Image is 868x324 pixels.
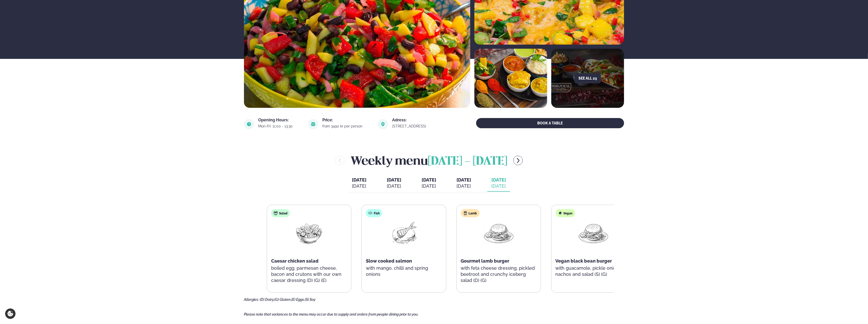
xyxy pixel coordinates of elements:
[392,118,436,122] div: Adress:
[487,175,510,192] button: [DATE] [DATE]
[461,265,536,283] p: with feta cheese dressing, pickled beetroot and crunchy iceberg salad (D) (G)
[463,211,467,215] img: Lamb.svg
[244,312,418,316] span: Please note that variances to the menu may occur due to supply and orders from people dining prio...
[558,211,562,215] img: Vegan.svg
[556,265,631,277] p: with guacamole, pickle onions, nachos and salad (S) (G)
[291,297,305,302] span: (E) Eggs,
[556,258,612,264] span: Vegan black bean burger
[244,297,259,302] span: Allergies:
[368,211,373,215] img: fish.svg
[422,177,436,183] span: [DATE]
[271,258,319,264] span: Caesar chicken salad
[293,221,325,245] img: Salad.png
[482,221,515,245] img: Hamburger.png
[366,209,382,217] div: Fish
[491,177,506,183] span: [DATE]
[476,118,624,128] button: BOOK A TABLE
[258,124,302,128] div: Mon-Fri: 11:00 - 13:30
[322,118,372,122] div: Price:
[388,221,420,245] img: Fish.png
[5,308,16,319] a: Cookie settings
[274,211,278,215] img: salad.svg
[352,183,366,189] div: [DATE]
[274,297,291,302] span: (G) Gluten,
[513,156,523,165] button: menu-btn-right
[335,156,345,165] button: menu-btn-left
[271,265,347,283] p: boiled egg, parmesan cheese, bacon and crutons with our own caesar dressing (D) (G) (E)
[457,177,471,183] span: [DATE]
[366,265,442,277] p: with mango, chilli and spring onions
[577,221,610,245] img: Hamburger.png
[351,152,507,169] h2: Weekly menu
[387,177,401,183] span: [DATE]
[366,258,412,264] span: Slow cooked salmon
[305,297,315,302] span: (S) Soy
[556,209,575,217] div: Vegan
[378,119,388,129] img: image alt
[271,209,290,217] div: Salad
[258,118,302,122] div: Opening Hours:
[244,119,254,129] img: image alt
[260,297,274,302] span: (D) Dairy,
[457,183,471,189] div: [DATE]
[392,123,436,129] a: link
[474,49,547,108] img: image alt
[383,175,405,192] button: [DATE] [DATE]
[428,156,507,167] span: [DATE] - [DATE]
[322,124,372,128] div: from 3490 kr per person
[418,175,440,192] button: [DATE] [DATE]
[452,175,475,192] button: [DATE] [DATE]
[387,183,401,189] div: [DATE]
[352,177,366,183] span: [DATE]
[491,183,506,189] div: [DATE]
[348,175,370,192] button: [DATE] [DATE]
[461,209,479,217] div: Lamb
[308,119,318,129] img: image alt
[422,183,436,189] div: [DATE]
[574,73,601,83] button: See all 23
[461,258,509,264] span: Gourmet lamb burger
